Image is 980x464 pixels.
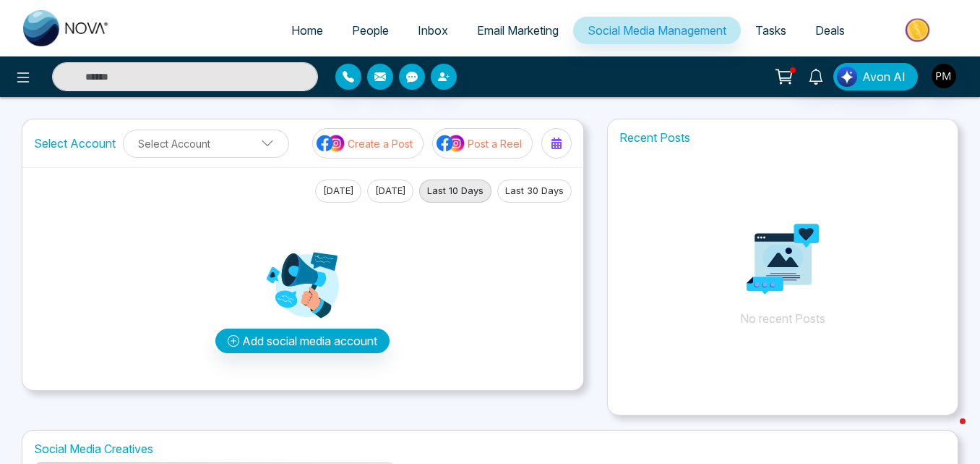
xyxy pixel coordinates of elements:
[338,17,403,44] a: People
[419,180,491,203] button: Last 10 Days
[477,23,559,38] span: Email Marketing
[755,23,786,38] span: Tasks
[348,136,413,151] p: Create a Post
[573,17,741,44] a: Social Media Management
[837,67,857,87] img: Lead Flow
[747,223,819,295] img: Analytics png
[267,249,339,321] img: Analytics png
[367,180,413,203] button: [DATE]
[801,17,859,44] a: Deals
[34,442,946,456] h1: Social Media Creatives
[23,10,110,46] img: Nova CRM Logo
[862,68,906,85] span: Avon AI
[437,134,465,153] img: social-media-icon
[34,135,116,152] label: Select Account
[432,128,533,159] button: social-media-iconPost a Reel
[317,134,345,153] img: social-media-icon
[123,130,289,158] button: Select Account
[312,128,424,159] button: social-media-iconCreate a Post
[418,23,448,38] span: Inbox
[588,23,726,38] span: Social Media Management
[608,152,958,369] p: No recent Posts
[277,17,338,44] a: Home
[608,131,958,145] h1: Recent Posts
[932,64,956,88] img: User Avatar
[468,136,522,151] p: Post a Reel
[215,329,390,353] button: Add social media account
[291,23,323,38] span: Home
[867,14,971,46] img: Market-place.gif
[403,17,463,44] a: Inbox
[815,23,845,38] span: Deals
[741,17,801,44] a: Tasks
[463,17,573,44] a: Email Marketing
[352,23,389,38] span: People
[497,180,572,203] button: Last 30 Days
[931,415,966,450] iframe: Intercom live chat
[833,63,918,90] button: Avon AI
[315,180,361,203] button: [DATE]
